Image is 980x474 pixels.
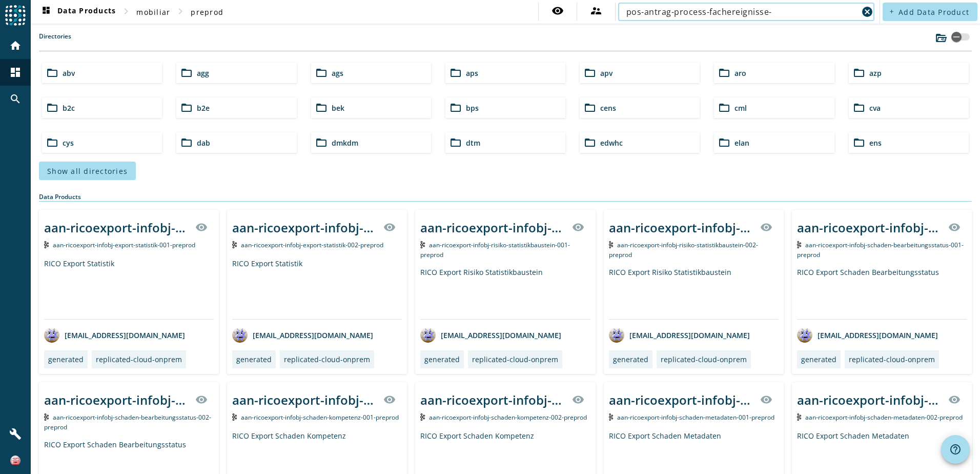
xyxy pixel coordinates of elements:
mat-icon: visibility [552,5,564,17]
mat-icon: home [9,39,22,52]
mat-icon: visibility [760,221,772,233]
div: replicated-cloud-onprem [661,354,747,364]
img: Kafka Topic: aan-ricoexport-infobj-export-statistik-001-preprod [44,241,49,248]
span: Kafka Topic: aan-ricoexport-infobj-schaden-metadaten-001-preprod [617,413,774,422]
mat-icon: chevron_right [174,5,187,17]
mat-icon: folder_open [46,136,58,149]
mat-icon: visibility [948,393,961,406]
img: Kafka Topic: aan-ricoexport-infobj-schaden-metadaten-001-preprod [609,413,614,421]
button: Clear [860,5,874,19]
img: Kafka Topic: aan-ricoexport-infobj-schaden-kompetenz-002-preprod [420,413,425,421]
span: bps [466,103,479,113]
mat-icon: folder_open [450,67,462,79]
span: ens [869,138,882,148]
button: mobiliar [132,3,174,21]
div: aan-ricoexport-infobj-risiko-statistikbaustein-002-_stage_ [609,219,754,236]
span: preprod [191,7,223,17]
img: 83f4ce1d17f47f21ebfbce80c7408106 [10,456,21,466]
img: Kafka Topic: aan-ricoexport-infobj-risiko-statistikbaustein-002-preprod [609,241,614,248]
mat-icon: build [9,428,22,440]
mat-icon: folder_open [853,136,865,149]
span: aps [466,68,478,78]
mat-icon: folder_open [450,102,462,114]
button: Data Products [36,3,120,21]
mat-icon: dashboard [40,6,52,18]
span: Show all directories [47,166,128,176]
div: [EMAIL_ADDRESS][DOMAIN_NAME] [44,327,185,343]
div: generated [801,354,836,364]
button: Add Data Product [883,3,977,21]
div: aan-ricoexport-infobj-schaden-bearbeitungsstatus-001-_stage_ [797,219,942,236]
div: aan-ricoexport-infobj-schaden-metadaten-002-_stage_ [797,391,942,408]
mat-icon: folder_open [180,102,193,114]
div: generated [424,354,460,364]
img: Kafka Topic: aan-ricoexport-infobj-schaden-bearbeitungsstatus-001-preprod [797,241,802,248]
div: RICO Export Risiko Statistikbaustein [420,267,590,319]
div: replicated-cloud-onprem [96,354,182,364]
div: aan-ricoexport-infobj-schaden-kompetenz-001-_stage_ [232,391,377,408]
mat-icon: folder_open [584,102,596,114]
span: apv [600,68,612,78]
div: aan-ricoexport-infobj-risiko-statistikbaustein-001-_stage_ [420,219,565,236]
mat-icon: visibility [195,221,208,233]
mat-icon: folder_open [584,67,596,79]
mat-icon: folder_open [180,136,193,149]
div: replicated-cloud-onprem [849,354,935,364]
div: [EMAIL_ADDRESS][DOMAIN_NAME] [609,327,750,343]
input: Search (% or * for wildcards) [626,6,858,18]
mat-icon: visibility [572,393,584,406]
button: preprod [187,3,228,21]
div: aan-ricoexport-infobj-schaden-metadaten-001-_stage_ [609,391,754,408]
label: Directories [39,32,71,51]
div: replicated-cloud-onprem [284,354,370,364]
div: generated [236,354,272,364]
mat-icon: folder_open [584,136,596,149]
div: RICO Export Risiko Statistikbaustein [609,267,779,319]
img: Kafka Topic: aan-ricoexport-infobj-export-statistik-002-preprod [232,241,237,248]
mat-icon: search [9,93,22,105]
span: mobiliar [136,7,170,17]
span: edwhc [600,138,623,148]
mat-icon: folder_open [315,136,328,149]
mat-icon: visibility [383,393,396,406]
div: generated [613,354,648,364]
span: cva [869,103,881,113]
div: RICO Export Statistik [232,259,402,319]
span: aro [734,68,746,78]
mat-icon: folder_open [315,102,328,114]
span: elan [734,138,749,148]
mat-icon: visibility [572,221,584,233]
span: dab [197,138,210,148]
span: dmkdm [332,138,358,148]
img: avatar [420,327,436,343]
mat-icon: chevron_right [120,5,132,17]
img: Kafka Topic: aan-ricoexport-infobj-risiko-statistikbaustein-001-preprod [420,241,425,248]
span: agg [197,68,209,78]
mat-icon: add [889,9,894,14]
mat-icon: visibility [760,393,772,406]
span: azp [869,68,882,78]
mat-icon: cancel [861,6,873,18]
img: avatar [44,327,59,343]
div: RICO Export Statistik [44,259,214,319]
div: aan-ricoexport-infobj-export-statistik-001-_stage_ [44,219,189,236]
mat-icon: folder_open [853,102,865,114]
span: Kafka Topic: aan-ricoexport-infobj-risiko-statistikbaustein-001-preprod [420,241,570,259]
mat-icon: help_outline [949,443,962,456]
mat-icon: folder_open [853,67,865,79]
span: cys [63,138,74,148]
mat-icon: visibility [195,393,208,406]
div: generated [48,354,84,364]
mat-icon: supervisor_account [590,5,602,17]
mat-icon: visibility [383,221,396,233]
span: Data Products [40,6,116,18]
span: cml [734,103,747,113]
span: bek [332,103,344,113]
span: Kafka Topic: aan-ricoexport-infobj-schaden-kompetenz-001-preprod [241,413,399,422]
mat-icon: dashboard [9,66,22,78]
div: [EMAIL_ADDRESS][DOMAIN_NAME] [232,327,373,343]
span: Kafka Topic: aan-ricoexport-infobj-export-statistik-002-preprod [241,241,383,249]
span: Kafka Topic: aan-ricoexport-infobj-export-statistik-001-preprod [53,241,195,249]
div: aan-ricoexport-infobj-schaden-kompetenz-002-_stage_ [420,391,565,408]
mat-icon: folder_open [46,102,58,114]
